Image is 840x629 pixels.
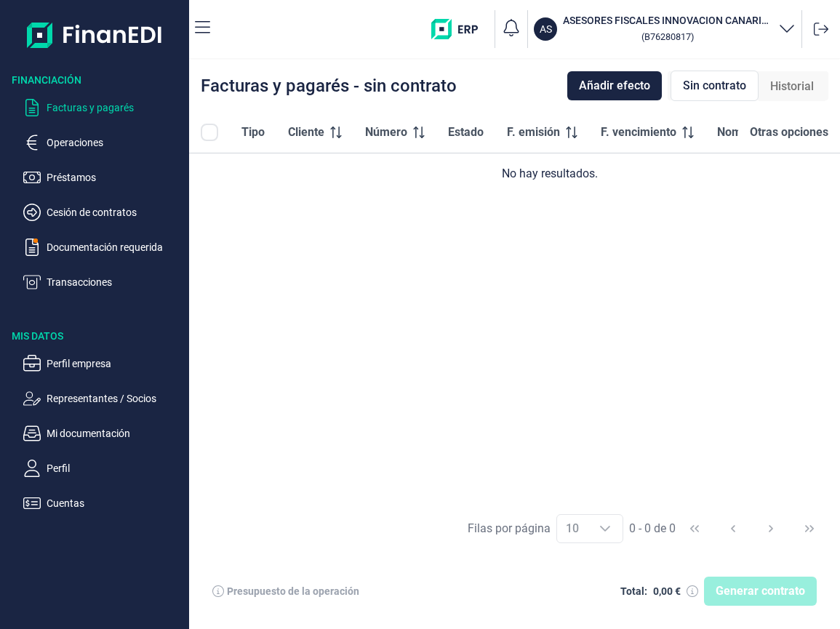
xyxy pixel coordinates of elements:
[448,124,484,141] span: Estado
[23,460,183,477] button: Perfil
[641,31,694,42] small: Copiar cif
[47,239,183,256] p: Documentación requerida
[241,124,265,141] span: Tipo
[23,355,183,372] button: Perfil empresa
[507,124,560,141] span: F. emisión
[677,511,712,546] button: First Page
[365,124,407,141] span: Número
[47,494,183,512] p: Cuentas
[759,72,825,101] div: Historial
[47,355,183,372] p: Perfil empresa
[23,390,183,407] button: Representantes / Socios
[47,99,183,116] p: Facturas y pagarés
[534,13,796,45] button: ASASESORES FISCALES INNOVACION CANARIAS SL (B76280817)
[23,204,183,221] button: Cesión de contratos
[47,425,183,442] p: Mi documentación
[47,204,183,221] p: Cesión de contratos
[288,124,324,141] span: Cliente
[47,460,183,477] p: Perfil
[753,511,788,546] button: Next Page
[653,585,681,597] div: 0,00 €
[23,494,183,512] button: Cuentas
[750,124,828,141] span: Otras opciones
[23,169,183,186] button: Préstamos
[47,169,183,186] p: Préstamos
[201,77,457,95] div: Facturas y pagarés - sin contrato
[23,273,183,291] button: Transacciones
[671,71,759,101] div: Sin contrato
[227,585,359,597] div: Presupuesto de la operación
[620,585,647,597] div: Total:
[683,77,746,95] span: Sin contrato
[47,134,183,151] p: Operaciones
[716,511,751,546] button: Previous Page
[47,273,183,291] p: Transacciones
[23,134,183,151] button: Operaciones
[601,124,676,141] span: F. vencimiento
[717,124,779,141] span: Nominal (€)
[23,99,183,116] button: Facturas y pagarés
[567,71,662,100] button: Añadir efecto
[201,124,218,141] div: All items unselected
[23,425,183,442] button: Mi documentación
[629,523,676,534] span: 0 - 0 de 0
[540,22,552,36] p: AS
[792,511,827,546] button: Last Page
[563,13,772,28] h3: ASESORES FISCALES INNOVACION CANARIAS SL
[431,19,489,39] img: erp
[579,77,650,95] span: Añadir efecto
[23,239,183,256] button: Documentación requerida
[588,515,623,542] div: Choose
[47,390,183,407] p: Representantes / Socios
[770,78,814,95] span: Historial
[27,12,163,58] img: Logo de aplicación
[468,520,551,537] div: Filas por página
